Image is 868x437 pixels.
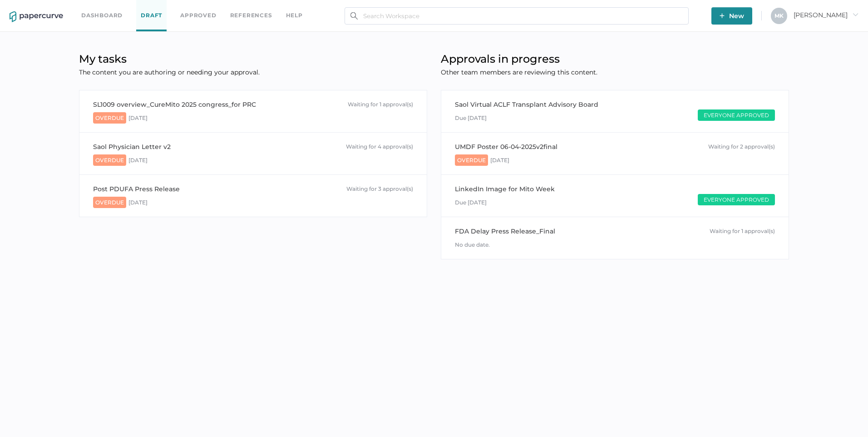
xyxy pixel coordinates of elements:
[286,10,303,20] div: help
[79,132,427,175] a: Saol Physician Letter v2Waiting for 4 approval(s)Overdue[DATE]
[79,52,427,65] h1: My tasks
[852,11,858,18] i: arrow_right
[79,174,427,217] a: Post PDUFA Press ReleaseWaiting for 3 approval(s)Overdue[DATE]
[698,109,775,121] div: Everyone Approved
[93,154,126,166] span: Overdue
[81,10,123,20] a: Dashboard
[441,217,789,259] a: FDA Delay Press Release_FinalWaiting for 1 approval(s)No due date.
[708,142,775,152] div: Waiting for 2 approval(s)
[346,142,413,152] div: Waiting for 4 approval(s)
[774,12,784,19] span: M K
[794,11,858,19] span: [PERSON_NAME]
[348,99,413,109] div: Waiting for 1 approval(s)
[441,68,597,76] span: Other team members are reviewing this content.
[93,99,256,109] div: SL1009 overview_CureMito 2025 congress_for PRC
[93,142,171,152] div: Saol Physician Letter v2
[720,7,744,25] span: New
[455,226,555,236] div: FDA Delay Press Release_Final
[346,184,413,194] div: Waiting for 3 approval(s)
[79,90,427,133] a: SL1009 overview_CureMito 2025 congress_for PRCWaiting for 1 approval(s)Overdue[DATE]
[128,157,148,164] span: [DATE]
[711,7,752,25] button: New
[455,184,555,194] div: LinkedIn Image for Mito Week
[468,114,487,121] span: [DATE]
[350,12,358,20] img: search.bf03fe8b.svg
[441,90,789,133] a: Saol Virtual ACLF Transplant Advisory BoardDue [DATE]Everyone Approved
[468,199,487,206] span: [DATE]
[93,197,126,208] span: Overdue
[441,174,789,217] a: LinkedIn Image for Mito WeekDue [DATE]Everyone Approved
[79,68,260,76] span: The content you are authoring or needing your approval.
[455,99,598,109] div: Saol Virtual ACLF Transplant Advisory Board
[128,199,148,206] span: [DATE]
[93,184,180,194] div: Post PDUFA Press Release
[345,7,689,25] input: Search Workspace
[455,154,488,166] span: Overdue
[128,114,148,121] span: [DATE]
[230,10,272,20] a: References
[710,226,775,236] div: Waiting for 1 approval(s)
[698,194,775,205] div: Everyone Approved
[455,240,490,250] div: No due date.
[455,142,557,152] div: UMDF Poster 06-04-2025v2final
[441,52,597,65] h1: Approvals in progress
[441,132,789,175] a: UMDF Poster 06-04-2025v2finalWaiting for 2 approval(s)Overdue[DATE]
[455,199,468,206] span: Due
[720,13,725,18] img: plus-white.e19ec114.svg
[10,11,63,22] img: papercurve-logo-colour.7244d18c.svg
[93,112,126,124] span: Overdue
[180,10,216,20] a: Approved
[455,114,468,121] span: Due
[490,157,509,164] span: [DATE]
